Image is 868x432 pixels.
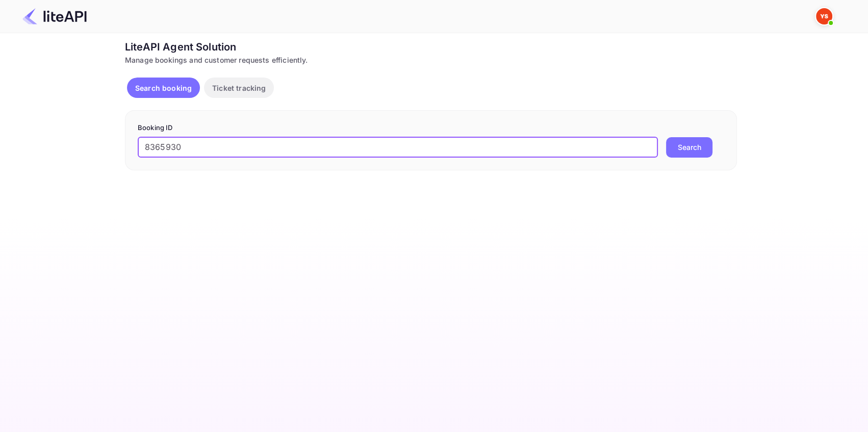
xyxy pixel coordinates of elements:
input: Enter Booking ID (e.g., 63782194) [138,137,658,158]
div: LiteAPI Agent Solution [125,39,737,55]
img: LiteAPI Logo [22,8,87,24]
img: Yandex Support [816,8,832,24]
p: Ticket tracking [212,83,266,93]
button: Search [666,137,712,158]
div: Manage bookings and customer requests efficiently. [125,55,737,65]
p: Search booking [135,83,192,93]
p: Booking ID [138,123,724,133]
